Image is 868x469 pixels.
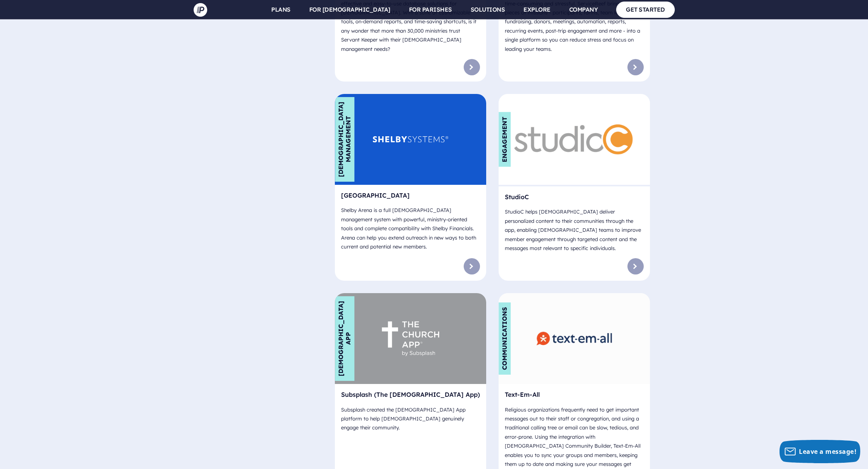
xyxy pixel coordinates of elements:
h6: StudioC [505,193,644,204]
div: Engagement [499,112,511,167]
p: Shelby Arena is a full [DEMOGRAPHIC_DATA] management system with powerful, ministry-oriented tool... [341,203,480,254]
img: StudioC - Logo [514,124,634,155]
p: Subsplash created the [DEMOGRAPHIC_DATA] App platform to help [DEMOGRAPHIC_DATA] genuinely engage... [341,402,480,436]
a: GET STARTED [616,2,675,17]
h6: Text-Em-All [505,390,644,402]
p: StudioC helps [DEMOGRAPHIC_DATA] deliver personalized content to their communities through the ap... [505,204,644,256]
img: Text-Em-All - Logo [536,331,612,346]
div: [DEMOGRAPHIC_DATA] Management [335,97,354,182]
div: [DEMOGRAPHIC_DATA] App [335,296,354,381]
img: Shelby Arena - Logo [372,136,448,142]
span: Leave a message! [799,447,856,456]
img: Subsplash (The Church App) - Logo [372,316,448,362]
button: Leave a message! [780,440,860,463]
h6: [GEOGRAPHIC_DATA] [341,191,480,203]
div: Communications [499,302,511,375]
h6: Subsplash (The [DEMOGRAPHIC_DATA] App) [341,390,480,402]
